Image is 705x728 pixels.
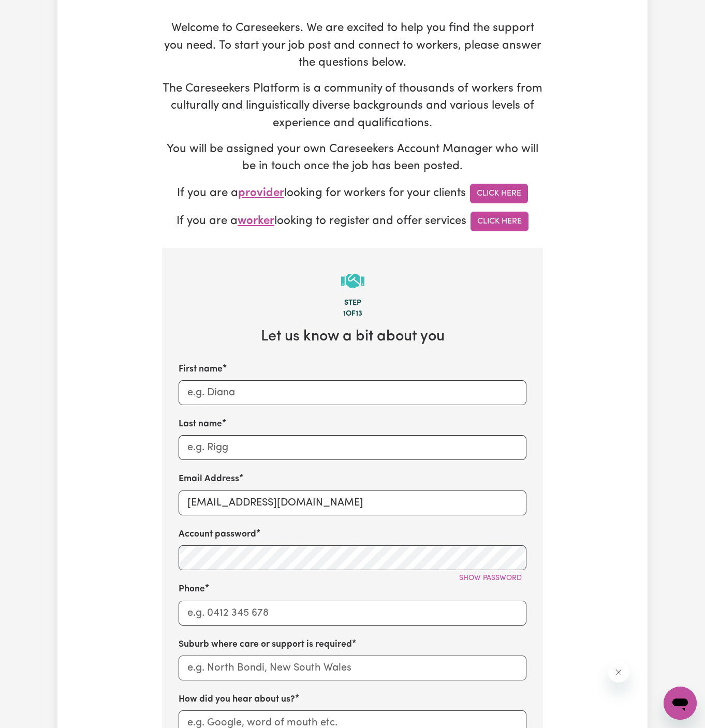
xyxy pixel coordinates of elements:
[179,528,256,541] label: Account password
[162,212,543,231] p: If you are a looking to register and offer services
[6,7,63,16] span: Need any help?
[238,187,284,199] span: provider
[459,574,522,582] span: Show password
[664,687,697,720] iframe: Button to launch messaging window
[179,328,526,346] h2: Let us know a bit about you
[179,693,295,706] label: How did you hear about us?
[179,583,205,596] label: Phone
[179,363,223,376] label: First name
[179,656,526,680] input: e.g. North Bondi, New South Wales
[179,418,222,431] label: Last name
[162,80,543,132] p: The Careseekers Platform is a community of thousands of workers from culturally and linguisticall...
[162,184,543,203] p: If you are a looking for workers for your clients
[162,141,543,175] p: You will be assigned your own Careseekers Account Manager who will be in touch once the job has b...
[179,308,526,320] div: 1 of 13
[179,472,239,486] label: Email Address
[179,638,352,651] label: Suburb where care or support is required
[454,570,526,586] button: Show password
[179,435,526,460] input: e.g. Rigg
[179,601,526,626] input: e.g. 0412 345 678
[179,298,526,309] div: Step
[179,380,526,405] input: e.g. Diana
[470,184,528,203] a: Click Here
[162,20,543,72] p: Welcome to Careseekers. We are excited to help you find the support you need. To start your job p...
[238,215,274,227] span: worker
[471,212,528,231] a: Click Here
[179,491,526,515] input: e.g. diana.rigg@yahoo.com.au
[608,662,629,682] iframe: Close message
